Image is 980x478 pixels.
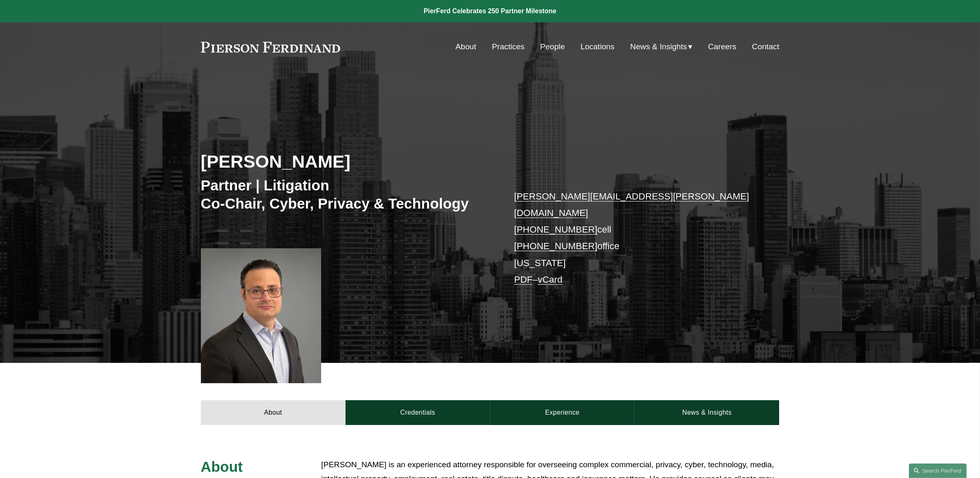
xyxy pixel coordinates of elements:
span: News & Insights [630,40,687,54]
a: About [201,400,346,425]
a: vCard [538,274,563,285]
a: Search this site [909,464,967,478]
a: [PHONE_NUMBER] [514,241,598,251]
a: PDF [514,274,533,285]
a: folder dropdown [630,39,693,55]
a: News & Insights [634,400,779,425]
a: People [540,39,565,55]
h2: [PERSON_NAME] [201,151,490,172]
p: cell office [US_STATE] – [514,188,755,288]
a: Practices [492,39,525,55]
a: Careers [708,39,736,55]
a: Contact [752,39,779,55]
span: About [201,459,243,475]
a: Credentials [346,400,490,425]
a: Locations [581,39,615,55]
a: [PERSON_NAME][EMAIL_ADDRESS][PERSON_NAME][DOMAIN_NAME] [514,191,749,218]
a: [PHONE_NUMBER] [514,224,598,235]
a: About [455,39,476,55]
h3: Partner | Litigation Co-Chair, Cyber, Privacy & Technology [201,176,490,212]
a: Experience [490,400,635,425]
